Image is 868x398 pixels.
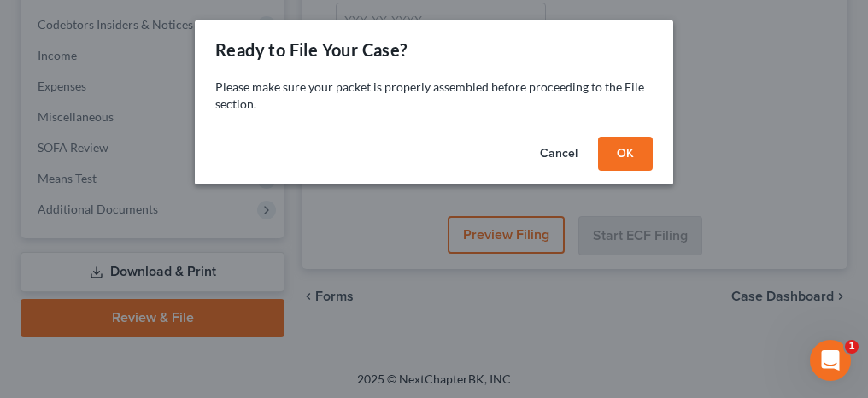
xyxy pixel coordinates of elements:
iframe: Intercom live chat [810,340,851,381]
p: Please make sure your packet is properly assembled before proceeding to the File section. [215,79,653,113]
button: OK [598,137,653,171]
span: 1 [845,340,859,354]
button: Cancel [526,137,591,171]
div: Ready to File Your Case? [215,38,408,61]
